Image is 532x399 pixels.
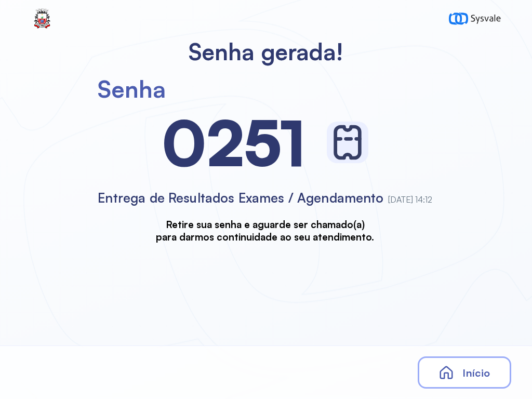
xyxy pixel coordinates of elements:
h2: Senha gerada! [189,37,343,66]
span: [DATE] 14:12 [388,194,432,205]
div: 0251 [162,103,306,181]
img: Logotipo do estabelecimento [31,8,53,29]
img: logo-sysvale.svg [449,8,501,29]
h3: Retire sua senha e aguarde ser chamado(a) para darmos continuidade ao seu atendimento. [156,218,374,243]
div: Senha [98,74,166,103]
span: Início [462,366,490,379]
span: Entrega de Resultados Exames / Agendamento [98,190,383,206]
